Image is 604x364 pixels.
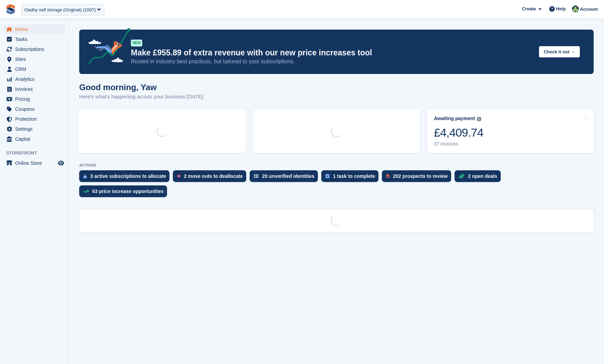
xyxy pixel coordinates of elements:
[572,6,579,12] img: Yaw Boakye
[3,104,65,114] a: menu
[6,150,69,157] span: Storefront
[386,174,389,178] img: prospect-51fa495bee0391a8d652442698ab0144808aea92771e9ea1ae160a38d050c398.svg
[333,173,375,179] div: 1 task to complete
[83,190,89,193] img: price_increase_opportunities-93ffe204e8149a01c8c9dc8f82e8f89637d9d84a8eef4429ea346261dce0b2c0.svg
[477,117,481,121] img: icon-info-grey-7440780725fd019a000dd9b08b2336e03edf1995a4989e88bcd33f0948082b44.svg
[250,170,321,185] a: 20 unverified identities
[83,174,87,179] img: active_subscription_to_allocate_icon-d502201f5373d7db506a760aba3b589e785aa758c864c3986d89f69b8ff3...
[3,114,65,124] a: menu
[15,74,56,84] span: Analytics
[24,7,96,13] div: Oadby self storage (Original) (1007)
[15,124,56,134] span: Settings
[455,170,504,185] a: 2 open deals
[434,126,483,140] div: £4,409.74
[3,44,65,54] a: menu
[539,46,580,57] button: Check it out →
[434,116,475,121] div: Awaiting payment
[3,94,65,104] a: menu
[254,174,259,178] img: verify_identity-adf6edd0f0f0b5bbfe63781bf79b02c33cf7c696d77639b501bdc392416b5a36.svg
[177,174,180,178] img: move_outs_to_deallocate_icon-f764333ba52eb49d3ac5e1228854f67142a1ed5810a6f6cc68b1a99e826820c5.svg
[57,159,65,167] a: Preview store
[15,24,56,34] span: Home
[262,173,314,179] div: 20 unverified identities
[15,134,56,144] span: Capital
[3,74,65,84] a: menu
[3,34,65,44] a: menu
[79,163,594,168] p: ACTIONS
[3,64,65,74] a: menu
[15,54,56,64] span: Sites
[3,158,65,168] a: menu
[131,58,533,65] p: Rooted in industry best practices, but tailored to your subscriptions.
[90,173,166,179] div: 3 active subscriptions to allocate
[79,170,173,185] a: 3 active subscriptions to allocate
[79,185,170,201] a: 63 price increase opportunities
[92,189,164,194] div: 63 price increase opportunities
[3,124,65,134] a: menu
[321,170,382,185] a: 1 task to complete
[131,40,142,46] div: NEW
[15,94,56,104] span: Pricing
[3,24,65,34] a: menu
[434,141,483,147] div: 27 invoices
[15,114,56,124] span: Protection
[3,54,65,64] a: menu
[131,48,533,58] p: Make £955.89 of extra revenue with our new price increases tool
[79,83,203,92] h1: Good morning, Yaw
[556,6,566,12] span: Help
[325,174,330,178] img: task-75834270c22a3079a89374b754ae025e5fb1db73e45f91037f5363f120a921f8.svg
[3,134,65,144] a: menu
[522,6,536,12] span: Create
[580,6,598,13] span: Account
[468,173,497,179] div: 2 open deals
[393,173,448,179] div: 202 prospects to review
[82,28,131,67] img: price-adjustments-announcement-icon-8257ccfd72463d97f412b2fc003d46551f7dbcb40ab6d574587a9cd5c0d94...
[173,170,250,185] a: 2 move outs to deallocate
[184,173,243,179] div: 2 move outs to deallocate
[3,84,65,94] a: menu
[427,109,594,153] a: Awaiting payment £4,409.74 27 invoices
[6,4,16,14] img: stora-icon-8386f47178a22dfd0bd8f6a31ec36ba5ce8667c1dd55bd0f319d3a0aa187defe.svg
[15,34,56,44] span: Tasks
[79,93,203,101] p: Here's what's happening across your business [DATE]
[15,84,56,94] span: Invoices
[382,170,455,185] a: 202 prospects to review
[459,174,465,179] img: deal-1b604bf984904fb50ccaf53a9ad4b4a5d6e5aea283cecdc64d6e3604feb123c2.svg
[15,44,56,54] span: Subscriptions
[15,64,56,74] span: CRM
[15,158,56,168] span: Online Store
[15,104,56,114] span: Coupons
